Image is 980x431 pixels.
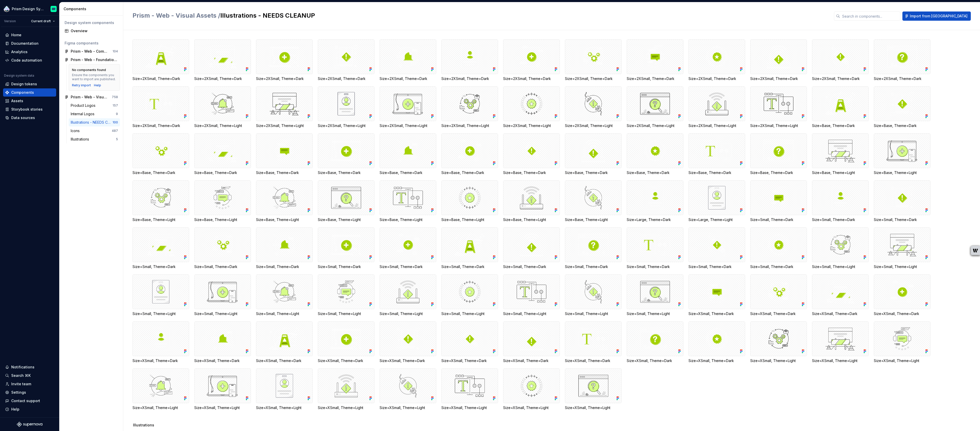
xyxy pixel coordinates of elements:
div: Prism - Web - Component Library [71,49,109,54]
div: Storybook stories [11,107,43,112]
div: Size=Base, Theme=Dark [256,133,313,175]
div: Size=XSmall, Theme=Light [812,358,869,363]
div: Size=Small, Theme=Dark [256,264,313,269]
div: Size=2XSmall, Theme=Dark [256,76,313,81]
div: Size=2XSmall, Theme=Dark [441,39,498,81]
div: Product Logos [71,103,98,108]
div: Size=Small, Theme=Light [194,311,251,316]
div: Size=Base, Theme=Light [565,180,622,222]
div: 758 [112,95,118,99]
div: Design system data [4,74,34,78]
div: Size=Base, Theme=Light [565,217,622,222]
div: 157 [113,103,118,108]
div: Size=Small, Theme=Dark [441,227,498,269]
div: Size=Base, Theme=Dark [441,170,498,175]
div: Size=Base, Theme=Light [812,170,869,175]
div: Size=Large, Theme=Dark [627,180,683,222]
div: Size=2XSmall, Theme=Dark [565,39,622,81]
div: Size=2XSmall, Theme=Dark [132,86,189,128]
div: Size=2XSmall, Theme=Light [688,123,745,128]
div: Size=XSmall, Theme=Light [441,368,498,410]
div: Figma components [65,41,118,46]
div: Size=2XSmall, Theme=Light [256,123,313,128]
div: Size=Base, Theme=Light [318,217,374,222]
div: Size=Small, Theme=Light [441,274,498,316]
div: 100 [113,120,118,124]
div: Size=Small, Theme=Dark [627,227,683,269]
div: Size=2XSmall, Theme=Dark [194,39,251,81]
div: Size=Small, Theme=Dark [565,264,622,269]
input: Search in components... [840,11,900,21]
span: Illustrations [133,423,154,428]
div: Size=2XSmall, Theme=Light [256,86,313,128]
div: Size=2XSmall, Theme=Light [627,86,683,128]
div: Size=Large, Theme=Light [688,180,745,222]
button: Search ⌘K [3,371,56,380]
div: Size=XSmall, Theme=Dark [688,274,745,316]
div: Size=Small, Theme=Dark [812,180,869,222]
div: Data sources [11,115,35,120]
a: Invite team [3,380,56,388]
button: Current draft [29,18,57,25]
div: Size=Base, Theme=Dark [750,133,807,175]
div: Size=2XSmall, Theme=Light [627,123,683,128]
a: Prism - Web - Foundations [63,56,120,64]
div: Size=Small, Theme=Light [256,311,313,316]
div: Size=Small, Theme=Dark [688,227,745,269]
div: Prism Design System [12,6,44,11]
div: Size=XSmall, Theme=Light [565,368,622,410]
div: Size=2XSmall, Theme=Dark [256,39,313,81]
div: Size=Base, Theme=Light [132,180,189,222]
button: Contact support [3,397,56,405]
div: Size=Base, Theme=Light [194,180,251,222]
div: Size=Small, Theme=Dark [750,264,807,269]
a: Settings [3,388,56,397]
div: Size=XSmall, Theme=Light [874,358,930,363]
button: Retry import [72,83,91,87]
div: Size=2XSmall, Theme=Dark [565,76,622,81]
div: Size=Base, Theme=Light [318,180,374,222]
div: Assets [11,98,23,103]
div: Size=Base, Theme=Dark [256,170,313,175]
div: Size=XSmall, Theme=Light [132,405,189,410]
div: Size=XSmall, Theme=Light [194,368,251,410]
div: Size=Base, Theme=Dark [132,133,189,175]
div: Size=XSmall, Theme=Light [256,368,313,410]
a: Home [3,31,56,39]
div: Size=2XSmall, Theme=Dark [132,123,189,128]
div: Size=Small, Theme=Dark [812,217,869,222]
div: Size=2XSmall, Theme=Dark [318,39,374,81]
div: Size=Small, Theme=Light [812,264,869,269]
div: 487 [112,129,118,133]
div: Components [64,6,121,11]
div: Size=XSmall, Theme=Dark [503,358,560,363]
div: Documentation [11,41,39,46]
a: Analytics [3,48,56,56]
div: Overview [71,28,118,33]
div: Size=2XSmall, Theme=Dark [132,76,189,81]
div: Components [11,90,34,95]
div: Size=Base, Theme=Dark [812,86,869,128]
div: Size=Small, Theme=Dark [503,264,560,269]
div: Size=XSmall, Theme=Dark [318,321,374,363]
div: Size=XSmall, Theme=Dark [132,358,189,363]
div: Size=Small, Theme=Dark [627,264,683,269]
a: Internal Logos9 [69,110,120,118]
div: Size=Small, Theme=Dark [688,264,745,269]
div: Invite team [11,381,31,387]
div: Ensure the components you want to import are published. [72,73,117,81]
a: Prism - Web - Component Library104 [63,47,120,55]
div: Size=Small, Theme=Light [380,311,436,316]
div: Size=XSmall, Theme=Dark [565,321,622,363]
div: Size=2XSmall, Theme=Dark [874,39,930,81]
div: Size=2XSmall, Theme=Dark [688,39,745,81]
img: 106765b7-6fc4-4b5d-8be0-32f944830029.png [4,6,10,12]
a: Icons487 [69,127,120,135]
div: Size=Small, Theme=Dark [874,217,930,222]
div: Size=2XSmall, Theme=Dark [874,76,930,81]
div: Home [11,32,21,38]
div: Size=XSmall, Theme=Dark [194,321,251,363]
div: Size=Base, Theme=Dark [812,123,869,128]
div: Size=XSmall, Theme=Light [503,368,560,410]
